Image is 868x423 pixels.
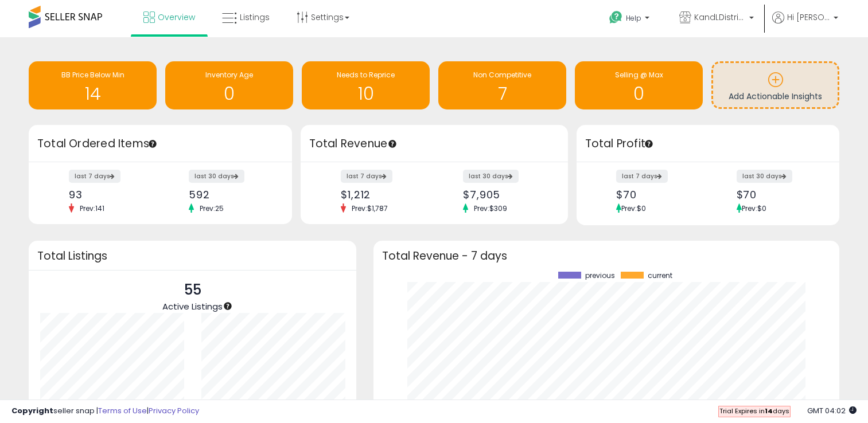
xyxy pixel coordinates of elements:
[616,170,668,183] label: last 7 days
[302,61,430,109] a: Needs to Reprice 10
[694,11,746,23] span: KandLDistribution LLC
[609,10,623,25] i: Get Help
[616,189,699,201] div: $70
[162,300,223,312] span: Active Listings
[11,406,199,417] div: seller snap | |
[337,70,395,80] span: Needs to Reprice
[581,84,697,103] h1: 0
[11,405,53,416] strong: Copyright
[158,11,195,23] span: Overview
[223,301,233,311] div: Tooltip anchor
[644,139,654,149] div: Tooltip anchor
[444,84,560,103] h1: 7
[621,203,646,213] span: Prev: $0
[626,13,641,23] span: Help
[615,70,663,80] span: Selling @ Max
[34,84,151,103] h1: 14
[729,91,822,102] span: Add Actionable Insights
[74,203,110,213] span: Prev: 141
[171,84,287,103] h1: 0
[29,61,157,109] a: BB Price Below Min 14
[719,406,789,416] span: Trial Expires in days
[309,136,559,152] h3: Total Revenue
[648,272,672,280] span: current
[463,170,519,183] label: last 30 days
[463,189,548,201] div: $7,905
[468,203,513,213] span: Prev: $309
[787,11,830,23] span: Hi [PERSON_NAME]
[341,189,426,201] div: $1,212
[61,70,124,80] span: BB Price Below Min
[473,70,531,80] span: Non Competitive
[69,189,151,201] div: 93
[189,170,244,183] label: last 30 days
[205,70,253,80] span: Inventory Age
[189,189,271,201] div: 592
[575,61,703,109] a: Selling @ Max 0
[585,272,615,280] span: previous
[308,84,424,103] h1: 10
[149,405,199,416] a: Privacy Policy
[240,11,270,23] span: Listings
[341,170,392,183] label: last 7 days
[194,203,229,213] span: Prev: 25
[346,203,394,213] span: Prev: $1,787
[37,136,283,152] h3: Total Ordered Items
[742,203,766,213] span: Prev: $0
[772,11,838,37] a: Hi [PERSON_NAME]
[387,139,398,149] div: Tooltip anchor
[713,63,838,107] a: Add Actionable Insights
[600,2,661,37] a: Help
[765,406,773,416] b: 14
[382,252,831,260] h3: Total Revenue - 7 days
[98,405,147,416] a: Terms of Use
[585,136,831,152] h3: Total Profit
[37,252,348,260] h3: Total Listings
[147,139,158,149] div: Tooltip anchor
[69,170,120,183] label: last 7 days
[737,170,792,183] label: last 30 days
[807,405,857,416] span: 2025-08-10 04:02 GMT
[438,61,566,109] a: Non Competitive 7
[165,61,293,109] a: Inventory Age 0
[162,279,223,301] p: 55
[737,189,819,201] div: $70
